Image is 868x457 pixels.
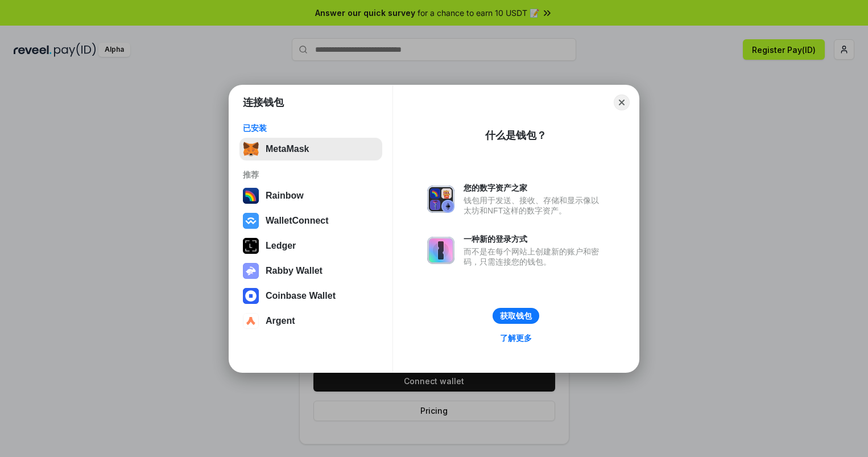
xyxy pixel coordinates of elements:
img: svg+xml,%3Csvg%20width%3D%2228%22%20height%3D%2228%22%20viewBox%3D%220%200%2028%2028%22%20fill%3D... [243,288,259,304]
div: 而不是在每个网站上创建新的账户和密码，只需连接您的钱包。 [464,246,605,267]
div: 钱包用于发送、接收、存储和显示像以太坊和NFT这样的数字资产。 [464,195,605,216]
img: svg+xml,%3Csvg%20xmlns%3D%22http%3A%2F%2Fwww.w3.org%2F2000%2Fsvg%22%20fill%3D%22none%22%20viewBox... [427,186,454,213]
div: 推荐 [243,170,379,180]
div: Ledger [266,241,296,251]
button: 获取钱包 [493,308,539,324]
button: MetaMask [239,138,382,160]
img: svg+xml,%3Csvg%20fill%3D%22none%22%20height%3D%2233%22%20viewBox%3D%220%200%2035%2033%22%20width%... [243,141,259,157]
div: 获取钱包 [500,311,532,321]
div: Argent [266,316,295,326]
img: svg+xml,%3Csvg%20width%3D%22120%22%20height%3D%22120%22%20viewBox%3D%220%200%20120%20120%22%20fil... [243,188,259,204]
img: svg+xml,%3Csvg%20width%3D%2228%22%20height%3D%2228%22%20viewBox%3D%220%200%2028%2028%22%20fill%3D... [243,313,259,329]
div: 什么是钱包？ [485,129,547,142]
div: Rainbow [266,191,304,201]
img: svg+xml,%3Csvg%20width%3D%2228%22%20height%3D%2228%22%20viewBox%3D%220%200%2028%2028%22%20fill%3D... [243,213,259,229]
button: Ledger [239,234,382,257]
button: Argent [239,310,382,332]
button: Coinbase Wallet [239,285,382,307]
button: Rabby Wallet [239,260,382,282]
div: MetaMask [266,144,309,154]
div: 了解更多 [500,333,532,343]
img: svg+xml,%3Csvg%20xmlns%3D%22http%3A%2F%2Fwww.w3.org%2F2000%2Fsvg%22%20fill%3D%22none%22%20viewBox... [427,237,454,264]
div: 一种新的登录方式 [464,234,605,244]
img: svg+xml,%3Csvg%20xmlns%3D%22http%3A%2F%2Fwww.w3.org%2F2000%2Fsvg%22%20width%3D%2228%22%20height%3... [243,238,259,254]
img: svg+xml,%3Csvg%20xmlns%3D%22http%3A%2F%2Fwww.w3.org%2F2000%2Fsvg%22%20fill%3D%22none%22%20viewBox... [243,263,259,279]
div: Rabby Wallet [266,266,323,276]
h1: 连接钱包 [243,96,284,109]
div: WalletConnect [266,216,329,226]
div: 您的数字资产之家 [464,183,605,193]
a: 了解更多 [493,331,539,345]
button: Close [614,94,630,110]
button: WalletConnect [239,209,382,232]
div: Coinbase Wallet [266,291,336,301]
button: Rainbow [239,184,382,207]
div: 已安装 [243,123,379,133]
